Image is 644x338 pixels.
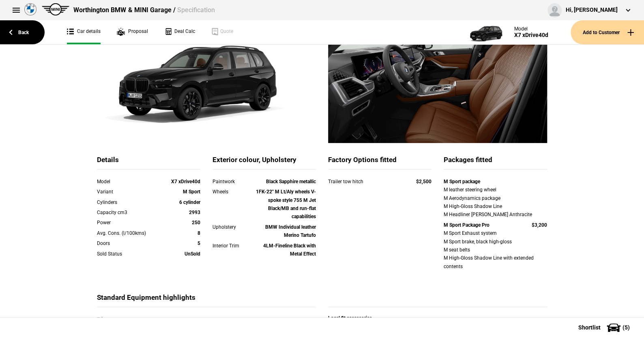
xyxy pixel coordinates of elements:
[571,20,644,44] button: Add to Customer
[213,223,254,231] div: Upholstery
[97,198,159,206] div: Cylinders
[578,325,601,330] span: Shortlist
[213,188,254,196] div: Wheels
[566,6,618,14] div: Hi, [PERSON_NAME]
[328,315,372,321] strong: Local fit accessories
[24,3,36,15] img: bmw.png
[42,3,69,15] img: mini.png
[213,242,254,250] div: Interior Trim
[256,189,316,219] strong: 1FK-22" M Lt/Aly wheels V-spoke style 755 M Jet Black/MB and run-flat capabilities
[444,186,547,219] div: M leather steering wheel M Aerodynamics package M High-Gloss Shadow Line M Headliner [PERSON_NAME...
[97,188,159,196] div: Variant
[197,240,200,246] strong: 5
[192,220,200,225] strong: 250
[73,6,215,15] div: Worthington BMW & MINI Garage /
[164,20,195,44] a: Deal Calc
[97,293,316,307] div: Standard Equipment highlights
[514,32,548,39] div: X7 xDrive40d
[197,230,200,236] strong: 8
[97,239,159,247] div: Doors
[328,178,401,186] div: Trailer tow hitch
[328,155,431,169] div: Factory Options fitted
[177,6,215,14] span: Specification
[117,20,148,44] a: Proposal
[444,179,480,184] strong: M Sport package
[183,189,200,195] strong: M Sport
[185,251,200,257] strong: UnSold
[179,199,200,205] strong: 6 cylinder
[213,178,254,186] div: Paintwork
[97,250,159,258] div: Sold Status
[266,179,316,184] strong: Black Sapphire metallic
[97,208,159,217] div: Capacity cm3
[97,229,159,237] div: Avg. Cons. (l/100kms)
[265,224,316,238] strong: BMW Individual leather Merino Tartufo
[514,26,548,32] div: Model
[97,219,159,227] div: Power
[97,155,200,169] div: Details
[213,155,316,169] div: Exterior colour, Upholstery
[189,210,200,215] strong: 2993
[416,179,431,184] strong: $2,500
[444,155,547,169] div: Packages fitted
[67,20,101,44] a: Car details
[444,229,547,271] div: M Sport Exhaust system M Sport brake, black high-gloss M seat belts M High-Gloss Shadow Line with...
[263,243,316,257] strong: 4LM-Fineline Black with Metal Effect
[623,325,630,330] span: ( 5 )
[532,222,547,228] strong: $3,200
[97,178,159,186] div: Model
[97,316,107,322] strong: Trim
[566,317,644,338] button: Shortlist(5)
[171,179,200,184] strong: X7 xDrive40d
[444,222,489,228] strong: M Sport Package Pro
